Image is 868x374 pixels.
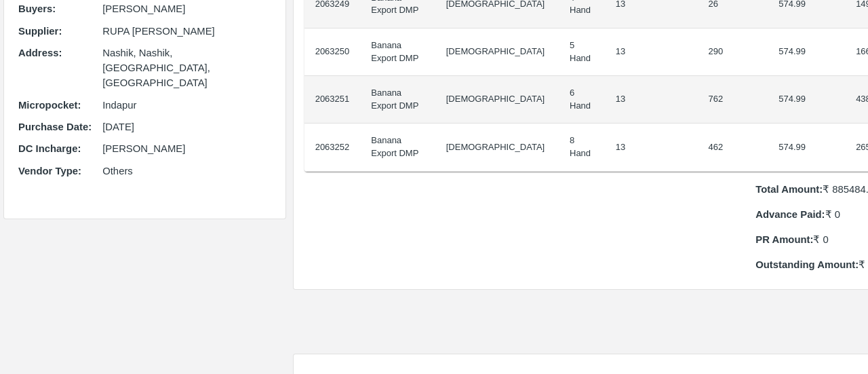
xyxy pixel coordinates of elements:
td: 8 Hand [559,124,605,171]
b: Supplier : [18,26,62,37]
p: Others [102,164,271,179]
td: Banana Export DMP [360,76,435,124]
td: 290 [698,29,768,76]
p: Indapur [102,98,271,113]
td: [DEMOGRAPHIC_DATA] [435,29,559,76]
b: Micropocket : [18,100,81,111]
p: RUPA [PERSON_NAME] [102,24,271,39]
td: 6 Hand [559,76,605,124]
p: [DATE] [102,119,271,134]
td: 762 [698,76,768,124]
b: Total Amount: [755,184,823,195]
td: 13 [605,124,698,171]
td: 2063251 [304,76,361,124]
td: 2063250 [304,29,361,76]
td: 574.99 [768,124,845,171]
p: Nashik, Nashik, [GEOGRAPHIC_DATA], [GEOGRAPHIC_DATA] [102,45,271,91]
td: 5 Hand [559,29,605,76]
b: PR Amount: [755,234,813,245]
td: 574.99 [768,76,845,124]
b: Buyers : [18,3,56,14]
td: 2063252 [304,124,361,171]
td: 13 [605,29,698,76]
td: Banana Export DMP [360,124,435,171]
td: 574.99 [768,29,845,76]
b: Advance Paid: [755,209,825,220]
td: [DEMOGRAPHIC_DATA] [435,124,559,171]
td: [DEMOGRAPHIC_DATA] [435,76,559,124]
td: 13 [605,76,698,124]
td: 462 [698,124,768,171]
b: Purchase Date : [18,121,92,132]
p: [PERSON_NAME] [102,141,271,156]
b: Address : [18,48,62,58]
b: Outstanding Amount: [755,259,859,270]
b: Vendor Type : [18,166,81,176]
td: Banana Export DMP [360,29,435,76]
b: DC Incharge : [18,143,81,154]
p: [PERSON_NAME] [102,1,271,16]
